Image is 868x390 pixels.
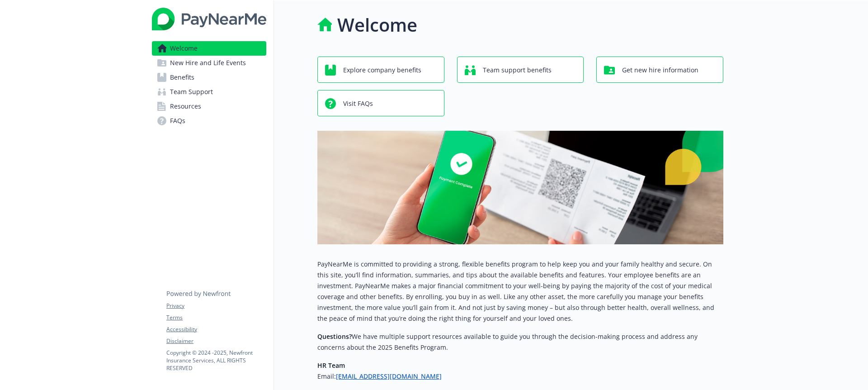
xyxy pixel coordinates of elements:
[152,56,266,70] a: New Hire and Life Events
[166,314,266,322] a: Terms
[596,57,723,83] button: Get new hire information
[337,11,417,38] h1: Welcome
[622,62,698,79] span: Get new hire information
[170,56,246,70] span: New Hire and Life Events
[317,361,345,370] strong: HR Team
[170,70,194,85] span: Benefits
[317,57,444,83] button: Explore company benefits
[166,349,266,372] p: Copyright © 2024 - 2025 , Newfront Insurance Services, ALL RIGHTS RESERVED
[317,90,444,116] button: Visit FAQs
[152,99,266,114] a: Resources
[457,57,584,83] button: Team support benefits
[343,62,421,79] span: Explore company benefits
[166,325,266,333] a: Accessibility
[483,62,552,79] span: Team support benefits
[152,114,266,128] a: FAQs
[170,41,198,56] span: Welcome
[317,331,723,353] p: We have multiple support resources available to guide you through the decision-making process and...
[317,332,352,341] strong: Questions?
[166,302,266,310] a: Privacy
[152,70,266,85] a: Benefits
[166,337,266,345] a: Disclaimer
[170,85,213,99] span: Team Support
[317,259,723,324] p: PayNearMe is committed to providing a strong, flexible benefits program to help keep you and your...
[336,372,442,380] a: [EMAIL_ADDRESS][DOMAIN_NAME]
[317,371,723,382] h6: Email:
[152,85,266,99] a: Team Support
[317,131,723,244] img: overview page banner
[152,41,266,56] a: Welcome
[343,95,373,112] span: Visit FAQs
[170,114,185,128] span: FAQs
[170,99,201,114] span: Resources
